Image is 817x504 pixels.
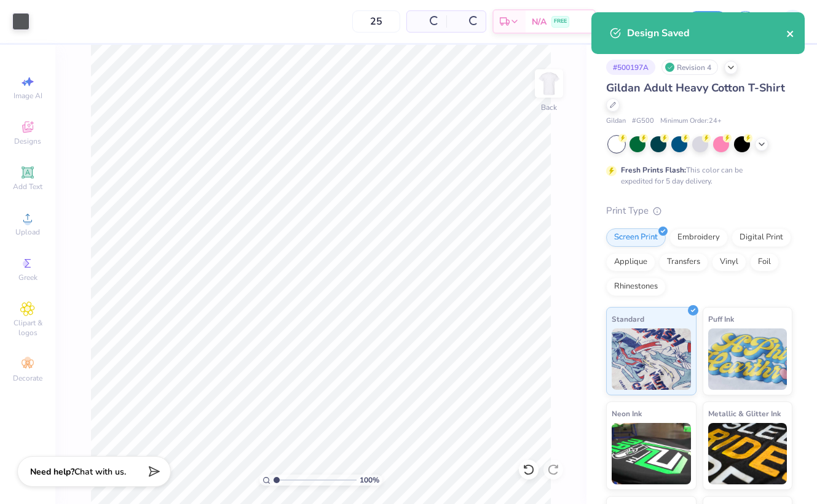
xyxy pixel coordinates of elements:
div: Vinyl [712,253,746,271]
img: Metallic & Glitter Ink [708,423,787,484]
span: Standard [612,312,644,325]
span: Designs [14,136,41,146]
span: Chat with us. [74,466,126,478]
div: Applique [606,253,655,271]
span: Decorate [13,373,42,383]
div: This color can be expedited for 5 day delivery. [621,165,772,187]
span: Greek [18,273,37,282]
span: Gildan [606,116,626,126]
input: Untitled Design [620,9,681,34]
span: Gildan Adult Heavy Cotton T-Shirt [606,80,785,95]
span: # G500 [632,116,654,126]
img: Standard [612,328,691,390]
span: Add Text [13,182,42,192]
div: Design Saved [627,26,786,41]
button: close [786,26,795,41]
span: Minimum Order: 24 + [660,116,722,126]
span: FREE [554,17,567,26]
div: Print Type [606,204,792,218]
span: N/A [532,15,547,28]
strong: Need help? [30,466,74,478]
div: Transfers [659,253,708,271]
div: # 500197A [606,60,655,75]
img: Back [537,71,561,96]
div: Embroidery [669,228,728,247]
span: Neon Ink [612,407,642,420]
div: Screen Print [606,228,666,247]
span: 100 % [360,475,379,486]
strong: Fresh Prints Flash: [621,165,686,175]
img: Neon Ink [612,423,691,484]
span: Clipart & logos [6,318,49,338]
span: Upload [15,227,40,237]
img: Puff Ink [708,328,787,390]
span: Puff Ink [708,312,734,325]
span: Metallic & Glitter Ink [708,407,781,420]
div: Back [541,102,557,113]
div: Digital Print [732,228,791,247]
div: Rhinestones [606,277,666,296]
span: Image AI [14,91,42,101]
input: – – [352,10,400,33]
div: Revision 4 [661,60,718,75]
div: Foil [750,253,779,271]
